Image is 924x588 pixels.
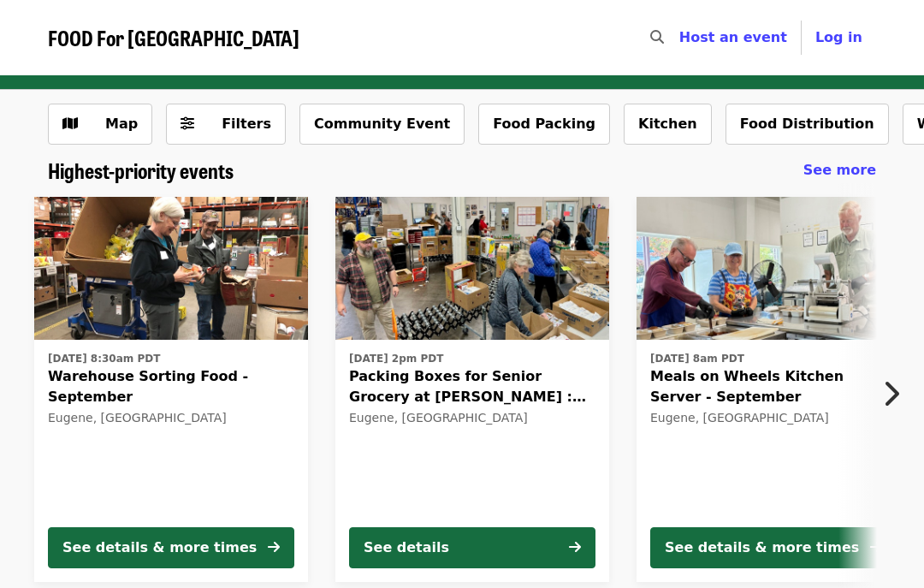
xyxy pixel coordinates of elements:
button: Log in [802,21,876,55]
div: Eugene, [GEOGRAPHIC_DATA] [650,411,897,425]
a: Host an event [679,29,787,45]
a: See details for "Warehouse Sorting Food - September" [34,197,308,582]
img: Warehouse Sorting Food - September organized by FOOD For Lane County [34,197,308,341]
button: Show map view [48,104,152,145]
div: See details & more times [62,538,257,558]
button: Kitchen [624,104,712,145]
i: map icon [62,116,78,132]
i: arrow-right icon [268,539,280,555]
span: Log in [815,29,862,45]
div: Highest-priority events [34,158,890,183]
div: Eugene, [GEOGRAPHIC_DATA] [48,411,294,425]
button: See details & more times [650,527,897,568]
i: chevron-right icon [882,377,899,410]
div: Eugene, [GEOGRAPHIC_DATA] [349,411,595,425]
span: FOOD For [GEOGRAPHIC_DATA] [48,22,299,52]
time: [DATE] 8:30am PDT [48,351,160,366]
span: Map [105,116,138,132]
span: Filters [222,116,271,132]
i: arrow-right icon [569,539,581,555]
button: Community Event [299,104,465,145]
span: Meals on Wheels Kitchen Server - September [650,366,897,407]
button: Next item [868,370,924,418]
a: Highest-priority events [48,158,234,183]
a: FOOD For [GEOGRAPHIC_DATA] [48,26,299,50]
time: [DATE] 8am PDT [650,351,744,366]
input: Search [674,17,688,58]
span: Packing Boxes for Senior Grocery at [PERSON_NAME] : September [349,366,595,407]
i: sliders-h icon [181,116,194,132]
time: [DATE] 2pm PDT [349,351,443,366]
button: Food Distribution [726,104,889,145]
button: Food Packing [478,104,610,145]
span: Highest-priority events [48,155,234,185]
button: See details [349,527,595,568]
img: Packing Boxes for Senior Grocery at Bailey Hill : September organized by FOOD For Lane County [335,197,609,341]
button: Filters (0 selected) [166,104,286,145]
a: See more [803,160,876,181]
div: See details & more times [665,538,859,558]
div: See details [364,538,449,558]
span: See more [803,162,876,178]
span: Warehouse Sorting Food - September [48,366,294,407]
a: See details for "Packing Boxes for Senior Grocery at Bailey Hill : September" [335,197,609,582]
a: See details for "Meals on Wheels Kitchen Server - September" [637,197,910,582]
button: See details & more times [48,527,294,568]
i: search icon [650,29,664,45]
img: Meals on Wheels Kitchen Server - September organized by FOOD For Lane County [637,197,910,341]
